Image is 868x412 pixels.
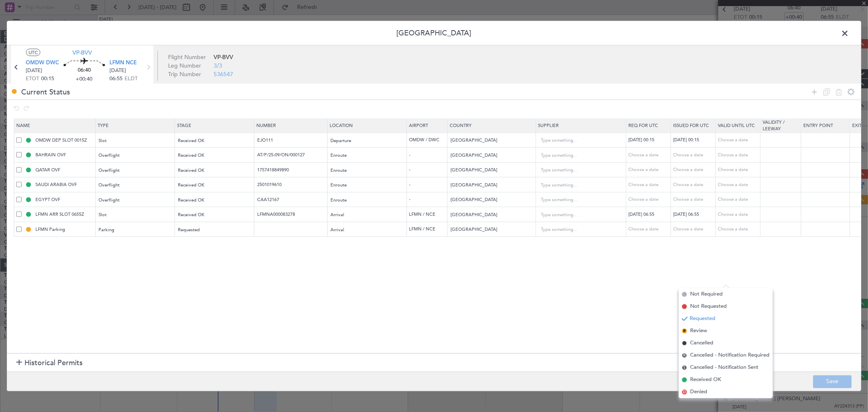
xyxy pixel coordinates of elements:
div: Choose a date [718,211,760,218]
span: Entry Point [803,123,833,129]
span: Requested [690,315,715,323]
span: Validity / Leeway [763,119,785,132]
div: Choose a date [718,226,760,233]
span: Valid Until Utc [718,123,755,129]
span: Review [690,327,707,335]
header: [GEOGRAPHIC_DATA] [7,21,861,46]
span: Not Requested [690,302,727,311]
span: R [682,353,687,358]
span: R [682,329,687,333]
span: Cancelled - Notification Sent [690,364,759,372]
div: Choose a date [718,167,760,173]
span: Denied [690,388,707,396]
span: Received OK [690,376,721,384]
span: Cancelled [690,339,713,347]
div: Choose a date [718,196,760,203]
span: Cancelled - Notification Required [690,351,770,359]
div: Choose a date [718,151,760,158]
span: S [682,365,687,370]
div: Choose a date [718,137,760,144]
div: Choose a date [718,181,760,188]
span: D [682,390,687,394]
span: Not Required [690,290,723,298]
